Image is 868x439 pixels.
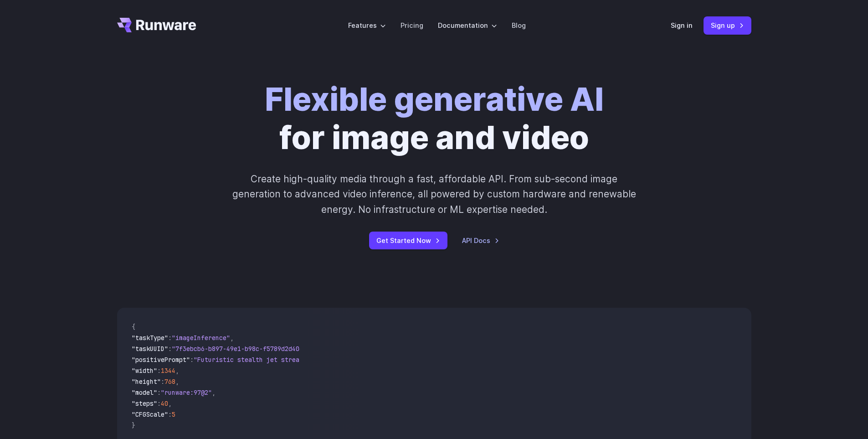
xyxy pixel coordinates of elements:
[369,232,447,249] a: Get Started Now
[168,410,172,418] span: :
[132,367,157,375] span: "width"
[132,421,135,429] span: }
[194,356,525,364] span: "Futuristic stealth jet streaking through a neon-lit cityscape with glowing purple exhaust"
[157,388,161,397] span: :
[132,410,168,418] span: "CFGScale"
[168,345,172,353] span: :
[132,334,168,342] span: "taskType"
[231,171,637,217] p: Create high-quality media through a fast, affordable API. From sub-second image generation to adv...
[132,323,135,331] span: {
[704,16,751,34] a: Sign up
[164,377,175,386] span: 768
[157,367,161,375] span: :
[168,334,172,342] span: :
[462,235,499,246] a: API Docs
[132,345,168,353] span: "taskUUID"
[348,20,386,31] label: Features
[132,399,157,408] span: "steps"
[265,80,604,119] strong: Flexible generative AI
[212,388,216,397] span: ,
[512,20,526,31] a: Blog
[172,410,175,418] span: 5
[168,399,172,408] span: ,
[161,377,164,386] span: :
[175,377,179,386] span: ,
[172,334,230,342] span: "imageInference"
[161,367,175,375] span: 1344
[161,388,212,397] span: "runware:97@2"
[671,20,693,31] a: Sign in
[438,20,497,31] label: Documentation
[132,356,190,364] span: "positivePrompt"
[132,377,161,386] span: "height"
[172,345,310,353] span: "7f3ebcb6-b897-49e1-b98c-f5789d2d40d7"
[190,356,194,364] span: :
[132,388,157,397] span: "model"
[265,80,604,157] h1: for image and video
[161,399,168,408] span: 40
[117,18,196,32] a: Go to /
[175,367,179,375] span: ,
[401,20,423,31] a: Pricing
[157,399,161,408] span: :
[230,334,234,342] span: ,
